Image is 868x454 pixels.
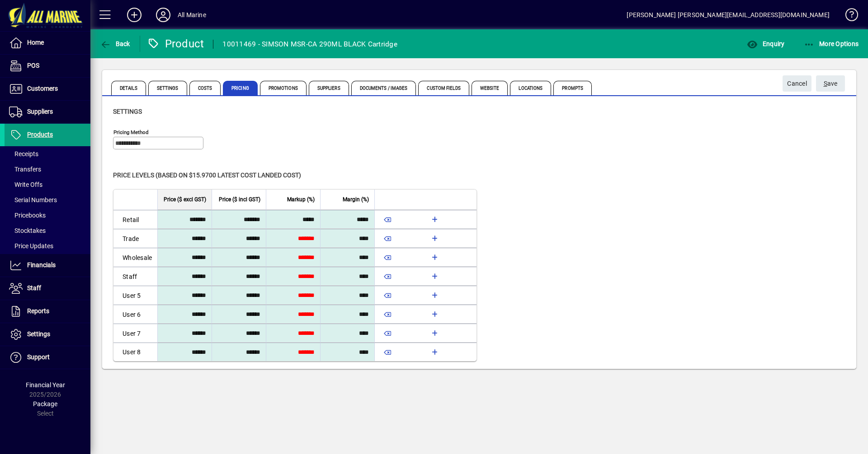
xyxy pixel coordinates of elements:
[9,166,41,173] span: Transfers
[27,39,44,46] span: Home
[747,40,784,47] span: Enquiry
[113,305,157,324] td: User 6
[839,2,857,31] a: Knowledge Base
[783,75,811,92] button: Cancel
[5,101,90,123] a: Suppliers
[98,36,132,52] button: Back
[5,177,90,192] a: Write Offs
[9,212,46,219] span: Pricebooks
[120,7,149,23] button: Add
[9,227,46,234] span: Stocktakes
[5,300,90,323] a: Reports
[113,248,157,267] td: Wholesale
[627,8,830,22] div: [PERSON_NAME] [PERSON_NAME][EMAIL_ADDRESS][DOMAIN_NAME]
[5,208,90,223] a: Pricebooks
[113,129,149,135] mat-label: Pricing method
[9,181,42,188] span: Write Offs
[27,108,53,115] span: Suppliers
[804,40,859,47] span: More Options
[33,400,57,408] span: Package
[113,229,157,248] td: Trade
[9,150,38,158] span: Receipts
[472,81,508,95] span: Website
[5,55,90,77] a: POS
[5,32,90,54] a: Home
[287,195,315,204] span: Markup (%)
[5,323,90,346] a: Settings
[510,81,551,95] span: Locations
[816,75,845,92] button: Save
[113,324,157,343] td: User 7
[5,192,90,208] a: Serial Numbers
[27,85,58,92] span: Customers
[178,8,206,22] div: All Marine
[149,7,178,23] button: Profile
[9,242,53,250] span: Price Updates
[787,76,807,91] span: Cancel
[5,223,90,238] a: Stocktakes
[219,195,260,204] span: Price ($ incl GST)
[5,254,90,277] a: Financials
[164,195,206,204] span: Price ($ excl GST)
[802,36,861,52] button: More Options
[223,81,258,95] span: Pricing
[27,307,49,315] span: Reports
[5,277,90,300] a: Staff
[147,37,204,51] div: Product
[418,81,469,95] span: Custom Fields
[27,131,53,138] span: Products
[113,343,157,361] td: User 8
[5,238,90,254] a: Price Updates
[745,36,787,52] button: Enquiry
[113,108,142,115] span: Settings
[824,76,838,91] span: ave
[5,346,90,369] a: Support
[113,267,157,286] td: Staff
[222,37,397,51] div: 10011469 - SIMSON MSR-CA 290ML BLACK Cartridge
[90,36,140,52] app-page-header-button: Back
[113,286,157,305] td: User 5
[113,210,157,229] td: Retail
[343,195,369,204] span: Margin (%)
[111,81,146,95] span: Details
[5,146,90,162] a: Receipts
[27,261,56,269] span: Financials
[26,381,65,389] span: Financial Year
[148,81,187,95] span: Settings
[5,78,90,100] a: Customers
[27,62,39,69] span: POS
[260,81,307,95] span: Promotions
[27,284,41,292] span: Staff
[113,171,301,179] span: Price levels (based on $15.9700 Latest cost landed cost)
[553,81,592,95] span: Prompts
[100,40,130,47] span: Back
[27,330,50,338] span: Settings
[27,353,50,361] span: Support
[824,80,827,87] span: S
[309,81,349,95] span: Suppliers
[189,81,221,95] span: Costs
[5,162,90,177] a: Transfers
[351,81,416,95] span: Documents / Images
[9,196,57,204] span: Serial Numbers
